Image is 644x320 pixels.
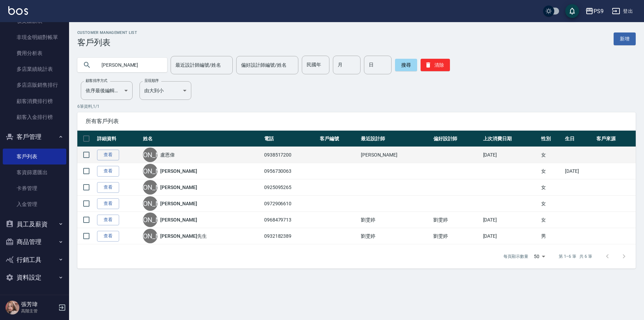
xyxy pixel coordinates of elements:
[3,164,66,180] a: 客資篩選匯出
[539,147,563,163] td: 女
[3,149,66,164] a: 客戶列表
[3,251,66,269] button: 行銷工具
[539,131,563,147] th: 性別
[8,6,28,15] img: Logo
[583,4,606,18] button: PS9
[565,4,579,18] button: save
[563,163,595,179] td: [DATE]
[432,228,481,244] td: 劉雯婷
[3,45,66,61] a: 費用分析表
[318,131,359,147] th: 客戶編號
[539,228,563,244] td: 男
[563,131,595,147] th: 生日
[160,151,175,158] a: 盧恩偉
[262,196,318,212] td: 0972906610
[559,253,592,260] p: 第 1–6 筆 共 6 筆
[3,215,66,233] button: 員工及薪資
[481,212,540,228] td: [DATE]
[262,163,318,179] td: 0956730063
[3,109,66,125] a: 顧客入金排行榜
[143,180,157,195] div: [PERSON_NAME]
[141,131,262,147] th: 姓名
[539,163,563,179] td: 女
[3,77,66,93] a: 多店店販銷售排行
[77,103,636,110] p: 6 筆資料, 1 / 1
[160,184,197,191] a: [PERSON_NAME]
[143,148,157,162] div: [PERSON_NAME]
[262,131,318,147] th: 電話
[421,59,450,71] button: 清除
[95,131,141,147] th: 詳細資料
[3,233,66,251] button: 商品管理
[3,128,66,146] button: 客戶管理
[143,196,157,211] div: [PERSON_NAME]
[140,81,191,100] div: 由大到小
[395,59,417,71] button: 搜尋
[97,231,119,242] a: 查看
[160,168,197,175] a: [PERSON_NAME]
[3,93,66,109] a: 顧客消費排行榜
[481,131,540,147] th: 上次消費日期
[143,164,157,178] div: [PERSON_NAME]
[481,147,540,163] td: [DATE]
[3,61,66,77] a: 多店業績統計表
[531,247,548,266] div: 50
[77,38,137,47] h3: 客戶列表
[262,228,318,244] td: 0932182389
[86,118,627,125] span: 所有客戶列表
[262,179,318,196] td: 0925095265
[359,147,432,163] td: [PERSON_NAME]
[97,166,119,177] a: 查看
[97,182,119,193] a: 查看
[97,198,119,209] a: 查看
[262,147,318,163] td: 0938517200
[3,180,66,196] a: 卡券管理
[86,78,107,83] label: 顧客排序方式
[6,301,19,314] img: Person
[3,269,66,286] button: 資料設定
[97,215,119,225] a: 查看
[595,131,636,147] th: 客戶來源
[3,29,66,45] a: 非現金明細對帳單
[21,301,56,308] h5: 張芳瑋
[539,179,563,196] td: 女
[143,213,157,227] div: [PERSON_NAME]
[81,81,133,100] div: 依序最後編輯時間
[539,212,563,228] td: 女
[160,216,197,223] a: [PERSON_NAME]
[3,196,66,212] a: 入金管理
[503,253,528,260] p: 每頁顯示數量
[21,308,56,314] p: 高階主管
[594,7,604,16] div: PS9
[160,233,206,239] a: [PERSON_NAME]先生
[77,30,137,35] h2: Customer Management List
[359,228,432,244] td: 劉雯婷
[143,229,157,243] div: [PERSON_NAME]
[539,196,563,212] td: 女
[262,212,318,228] td: 0968479713
[614,32,636,45] a: 新增
[432,131,481,147] th: 偏好設計師
[432,212,481,228] td: 劉雯婷
[144,78,159,83] label: 呈現順序
[359,212,432,228] td: 劉雯婷
[160,200,197,207] a: [PERSON_NAME]
[609,5,636,18] button: 登出
[97,56,162,74] input: 搜尋關鍵字
[481,228,540,244] td: [DATE]
[359,131,432,147] th: 最近設計師
[97,150,119,160] a: 查看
